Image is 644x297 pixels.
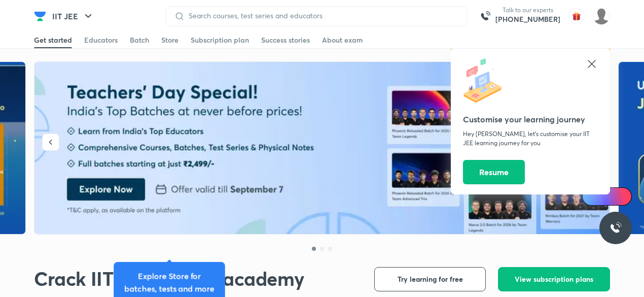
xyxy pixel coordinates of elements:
[191,35,249,45] div: Subscription plan
[34,267,304,290] h1: Crack IIT JEE with Unacademy
[495,6,560,14] p: Talk to our experts
[610,222,622,234] img: ttu
[322,35,363,45] div: About exam
[495,14,560,24] a: [PHONE_NUMBER]
[34,32,72,48] a: Get started
[593,8,610,25] img: Ronak
[84,32,118,48] a: Educators
[322,32,363,48] a: About exam
[599,192,626,201] span: Ai Doubts
[374,267,486,291] button: Try learning for free
[498,267,610,291] button: View subscription plans
[161,35,178,45] div: Store
[161,32,178,48] a: Store
[463,58,509,104] img: icon
[515,274,593,284] span: View subscription plans
[463,160,525,184] button: Resume
[84,35,118,45] div: Educators
[463,113,598,125] h5: Customise your learning journey
[191,32,249,48] a: Subscription plan
[34,35,72,45] div: Get started
[130,35,149,45] div: Batch
[475,6,495,26] img: call-us
[185,12,458,20] input: Search courses, test series and educators
[122,270,217,294] div: Explore Store for batches, tests and more
[46,6,100,26] button: IIT JEE
[568,8,585,24] img: avatar
[463,129,598,148] p: Hey [PERSON_NAME], let’s customise your IIT JEE learning journey for you
[130,32,149,48] a: Batch
[261,32,310,48] a: Success stories
[588,192,596,201] img: Icon
[398,274,463,284] span: Try learning for free
[261,35,310,45] div: Success stories
[582,187,632,206] a: Ai Doubts
[34,10,46,22] img: Company Logo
